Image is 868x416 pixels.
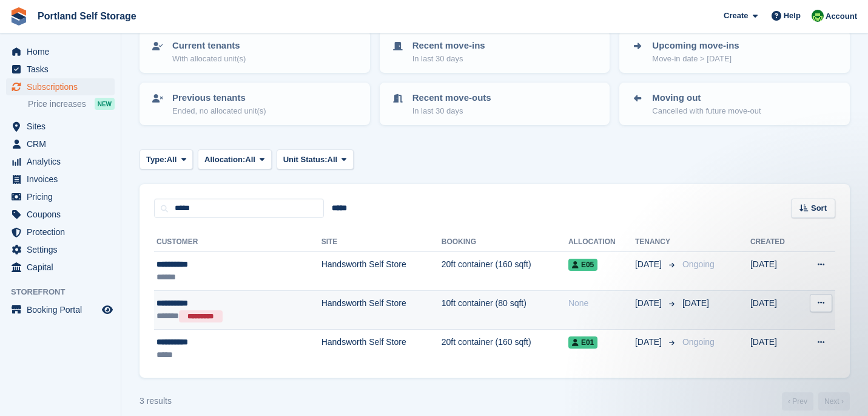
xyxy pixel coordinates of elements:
p: Moving out [652,91,761,105]
th: Booking [442,233,568,252]
p: In last 30 days [412,53,485,65]
button: Unit Status: All [277,149,354,169]
td: 10ft container (80 sqft) [442,290,568,330]
a: menu [6,43,115,60]
span: Ongoing [682,259,715,269]
a: Previous tenants Ended, no allocated unit(s) [141,84,369,124]
td: [DATE] [750,290,799,330]
nav: Page [779,392,852,411]
a: Preview store [100,302,115,317]
a: menu [6,206,115,223]
a: Price increases NEW [28,97,115,111]
span: Coupons [27,206,99,223]
span: [DATE] [682,298,709,308]
th: Tenancy [635,233,678,252]
img: stora-icon-8386f47178a22dfd0bd8f6a31ec36ba5ce8667c1dd55bd0f319d3a0aa187defe.svg [10,7,28,26]
a: Upcoming move-ins Move-in date > [DATE] [621,32,849,72]
a: menu [6,171,115,188]
p: With allocated unit(s) [172,53,246,65]
p: Current tenants [172,39,246,53]
th: Created [750,233,799,252]
span: [DATE] [635,258,664,271]
a: Previous [782,392,813,411]
span: Type: [146,154,167,166]
span: CRM [27,135,99,152]
span: Tasks [27,61,99,78]
td: Handsworth Self Store [321,252,442,291]
span: Subscriptions [27,78,99,95]
span: Account [826,10,857,22]
a: menu [6,223,115,240]
span: Home [27,43,99,60]
p: In last 30 days [412,105,491,117]
td: Handsworth Self Store [321,330,442,368]
span: Price increases [28,98,86,110]
span: Analytics [27,153,99,170]
span: All [167,154,177,166]
p: Move-in date > [DATE] [652,53,739,65]
th: Allocation [568,233,635,252]
span: Unit Status: [283,154,328,166]
a: Moving out Cancelled with future move-out [621,84,849,124]
button: Type: All [140,149,193,169]
div: None [568,297,635,310]
span: Settings [27,241,99,258]
span: All [328,154,338,166]
span: Sort [811,202,827,214]
a: Portland Self Storage [33,6,141,26]
div: 3 results [140,395,172,407]
span: Protection [27,223,99,240]
a: menu [6,241,115,258]
div: NEW [95,98,115,110]
a: Next [818,392,850,411]
span: Sites [27,118,99,135]
p: Recent move-ins [412,39,485,53]
p: Previous tenants [172,91,266,105]
a: menu [6,78,115,95]
span: Create [724,10,748,22]
p: Ended, no allocated unit(s) [172,105,266,117]
span: Help [784,10,801,22]
span: Pricing [27,188,99,205]
th: Customer [154,233,321,252]
span: Storefront [11,286,121,298]
img: Ryan Stevens [812,10,824,22]
a: menu [6,301,115,318]
td: [DATE] [750,252,799,291]
span: E01 [568,336,597,349]
span: Allocation: [204,154,245,166]
p: Upcoming move-ins [652,39,739,53]
span: [DATE] [635,336,664,349]
td: 20ft container (160 sqft) [442,252,568,291]
a: menu [6,135,115,152]
a: menu [6,188,115,205]
td: [DATE] [750,330,799,368]
a: menu [6,118,115,135]
a: Recent move-outs In last 30 days [381,84,609,124]
td: Handsworth Self Store [321,290,442,330]
td: 20ft container (160 sqft) [442,330,568,368]
button: Allocation: All [198,149,272,169]
span: Ongoing [682,337,715,347]
a: menu [6,61,115,78]
span: Capital [27,259,99,276]
a: Current tenants With allocated unit(s) [141,32,369,72]
p: Recent move-outs [412,91,491,105]
p: Cancelled with future move-out [652,105,761,117]
a: Recent move-ins In last 30 days [381,32,609,72]
span: [DATE] [635,297,664,310]
span: Booking Portal [27,301,99,318]
a: menu [6,259,115,276]
span: All [245,154,255,166]
a: menu [6,153,115,170]
span: Invoices [27,171,99,188]
th: Site [321,233,442,252]
span: E05 [568,259,597,271]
